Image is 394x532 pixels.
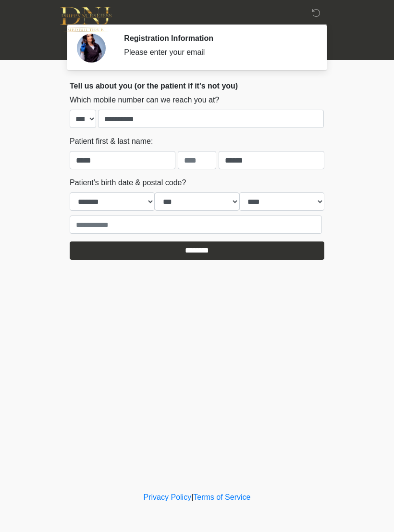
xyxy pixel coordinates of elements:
img: DNJ Med Boutique Logo [60,7,111,32]
label: Patient first & last name: [70,136,153,147]
img: Agent Avatar [77,34,106,63]
div: Please enter your email [124,47,310,58]
h2: Tell us about you (or the patient if it's not you) [70,81,324,90]
label: Which mobile number can we reach you at? [70,94,219,106]
a: | [191,493,193,501]
label: Patient's birth date & postal code? [70,177,186,189]
a: Privacy Policy [144,493,192,501]
a: Terms of Service [193,493,250,501]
